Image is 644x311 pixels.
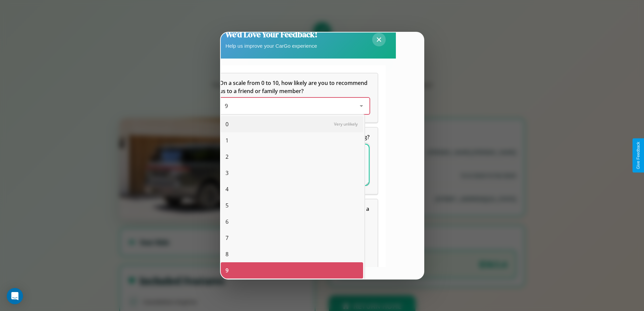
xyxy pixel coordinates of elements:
span: 6 [225,218,229,226]
span: 4 [225,185,229,193]
span: 9 [225,102,228,110]
span: 2 [225,153,229,161]
div: Give Feedback [636,142,641,169]
h5: On a scale from 0 to 10, how likely are you to recommend us to a friend or family member? [219,79,369,95]
div: 9 [221,262,363,279]
div: 0 [221,116,363,132]
div: 3 [221,165,363,181]
div: 6 [221,214,363,230]
p: Help us improve your CarGo experience [225,41,317,50]
div: 1 [221,132,363,149]
span: 3 [225,169,229,177]
span: What can we do to make your experience more satisfying? [219,133,369,141]
div: 4 [221,181,363,197]
span: On a scale from 0 to 10, how likely are you to recommend us to a friend or family member? [219,79,369,95]
div: 10 [221,279,363,295]
div: On a scale from 0 to 10, how likely are you to recommend us to a friend or family member? [219,98,369,114]
div: 2 [221,149,363,165]
div: 8 [221,246,363,262]
div: 7 [221,230,363,246]
span: 1 [225,136,229,145]
h2: We'd Love Your Feedback! [225,29,317,40]
span: 8 [225,250,229,258]
span: 5 [225,201,229,209]
span: 7 [225,234,229,242]
span: 0 [225,120,229,128]
div: On a scale from 0 to 10, how likely are you to recommend us to a friend or family member? [211,73,378,122]
div: 5 [221,197,363,214]
span: Which of the following features do you value the most in a vehicle? [219,205,371,221]
span: Very unlikely [334,121,358,127]
span: 9 [225,266,229,274]
div: Open Intercom Messenger [7,288,23,304]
